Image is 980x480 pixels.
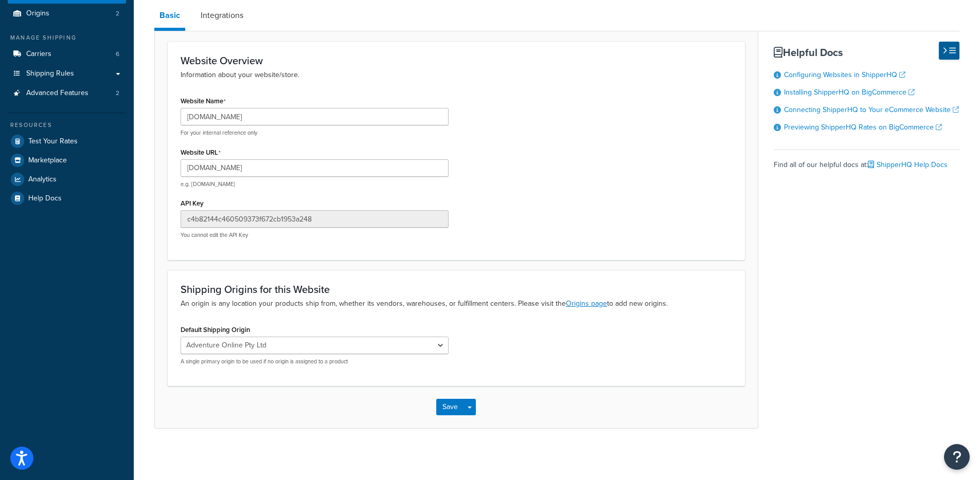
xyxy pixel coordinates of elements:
label: Website URL [181,149,221,157]
div: Find all of our helpful docs at: [774,150,959,172]
p: A single primary origin to be used if no origin is assigned to a product [181,358,449,365]
input: XDL713J089NBV22 [181,210,449,228]
h3: Shipping Origins for this Website [181,284,732,295]
button: Save [436,399,464,415]
li: Carriers [8,45,126,64]
span: Origins [26,9,49,18]
a: Previewing ShipperHQ Rates on BigCommerce [784,122,942,133]
p: For your internal reference only [181,129,449,137]
label: Default Shipping Origin [181,326,250,334]
a: Shipping Rules [8,64,126,83]
span: 2 [116,89,119,98]
a: Help Docs [8,189,126,208]
li: Origins [8,4,126,23]
a: Test Your Rates [8,132,126,151]
a: Connecting ShipperHQ to Your eCommerce Website [784,104,959,115]
span: Carriers [26,50,51,59]
p: e.g. [DOMAIN_NAME] [181,180,449,188]
p: Information about your website/store. [181,69,732,81]
p: An origin is any location your products ship from, whether its vendors, warehouses, or fulfillmen... [181,298,732,309]
h3: Helpful Docs [774,47,959,58]
button: Hide Help Docs [939,42,959,60]
a: Basic [154,3,185,31]
div: Resources [8,121,126,130]
a: Installing ShipperHQ on BigCommerce [784,87,915,98]
label: API Key [181,199,204,207]
span: Advanced Features [26,89,88,98]
a: Analytics [8,170,126,189]
button: Open Resource Center [944,444,970,470]
a: Configuring Websites in ShipperHQ [784,69,905,80]
span: 6 [116,50,119,59]
span: Test Your Rates [28,137,78,146]
a: ShipperHQ Help Docs [868,159,948,170]
h3: Website Overview [181,55,732,66]
li: Advanced Features [8,84,126,103]
a: Advanced Features2 [8,84,126,103]
a: Integrations [195,3,248,28]
a: Origins2 [8,4,126,23]
a: Carriers6 [8,45,126,64]
span: Analytics [28,175,57,184]
a: Origins page [566,298,607,309]
a: Marketplace [8,151,126,170]
span: 2 [116,9,119,18]
span: Marketplace [28,156,67,165]
span: Shipping Rules [26,69,74,78]
div: Manage Shipping [8,33,126,42]
span: Help Docs [28,194,62,203]
p: You cannot edit the API Key [181,231,449,239]
label: Website Name [181,97,226,105]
